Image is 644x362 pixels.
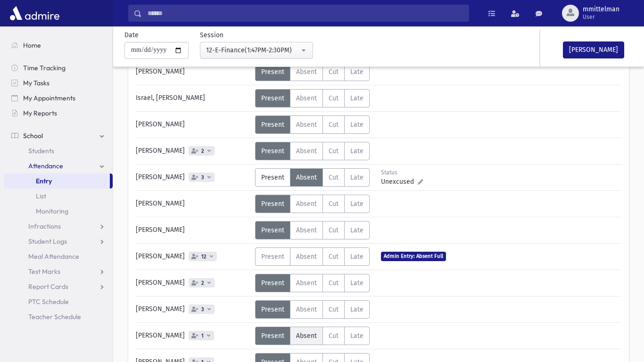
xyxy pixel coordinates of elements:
[28,222,61,230] span: Infractions
[563,41,624,58] button: [PERSON_NAME]
[329,121,339,129] span: Cut
[261,147,284,155] span: Present
[296,147,317,155] span: Absent
[131,327,255,345] div: [PERSON_NAME]
[4,158,113,173] a: Attendance
[350,253,363,261] span: Late
[255,63,370,81] div: AttTypes
[4,75,113,90] a: My Tasks
[350,68,363,76] span: Late
[199,280,206,286] span: 2
[200,42,313,59] button: 12-E-Finance(1:47PM-2:30PM)
[329,147,339,155] span: Cut
[329,226,339,234] span: Cut
[4,279,113,294] a: Report Cards
[8,4,62,23] img: AdmirePro
[255,274,370,292] div: AttTypes
[255,142,370,160] div: AttTypes
[142,5,469,22] input: Search
[23,79,50,87] span: My Tasks
[4,60,113,75] a: Time Tracking
[329,279,339,287] span: Cut
[261,226,284,234] span: Present
[28,162,63,170] span: Attendance
[261,68,284,76] span: Present
[28,282,68,291] span: Report Cards
[261,332,284,340] span: Present
[199,333,206,339] span: 1
[131,274,255,292] div: [PERSON_NAME]
[23,94,75,102] span: My Appointments
[4,234,113,249] a: Student Logs
[28,252,79,261] span: Meal Attendance
[350,147,363,155] span: Late
[4,128,113,143] a: School
[124,30,139,40] label: Date
[329,94,339,102] span: Cut
[23,64,66,72] span: Time Tracking
[4,249,113,264] a: Meal Attendance
[583,6,619,13] span: mmittelman
[296,332,317,340] span: Absent
[261,94,284,102] span: Present
[199,148,206,154] span: 2
[296,94,317,102] span: Absent
[255,115,370,134] div: AttTypes
[131,168,255,187] div: [PERSON_NAME]
[261,173,284,181] span: Present
[4,173,110,189] a: Entry
[36,192,46,200] span: List
[255,195,370,213] div: AttTypes
[255,89,370,107] div: AttTypes
[28,267,60,276] span: Test Marks
[199,306,206,313] span: 3
[261,200,284,208] span: Present
[381,252,446,261] span: Admin Entry: Absent Full
[36,177,52,185] span: Entry
[4,189,113,204] a: List
[350,279,363,287] span: Late
[296,173,317,181] span: Absent
[381,168,423,177] div: Status
[28,147,54,155] span: Students
[23,132,43,140] span: School
[4,264,113,279] a: Test Marks
[329,173,339,181] span: Cut
[261,253,284,261] span: Present
[255,168,370,187] div: AttTypes
[329,68,339,76] span: Cut
[350,200,363,208] span: Late
[131,195,255,213] div: [PERSON_NAME]
[199,174,206,181] span: 3
[261,121,284,129] span: Present
[350,226,363,234] span: Late
[28,313,81,321] span: Teacher Schedule
[296,68,317,76] span: Absent
[131,89,255,107] div: Israel, [PERSON_NAME]
[23,41,41,49] span: Home
[200,30,223,40] label: Session
[4,219,113,234] a: Infractions
[28,297,69,306] span: PTC Schedule
[131,63,255,81] div: [PERSON_NAME]
[131,115,255,134] div: [PERSON_NAME]
[4,106,113,121] a: My Reports
[255,247,370,266] div: AttTypes
[296,226,317,234] span: Absent
[4,294,113,309] a: PTC Schedule
[199,254,208,260] span: 12
[4,90,113,106] a: My Appointments
[350,121,363,129] span: Late
[131,221,255,239] div: [PERSON_NAME]
[4,38,113,53] a: Home
[329,305,339,313] span: Cut
[296,305,317,313] span: Absent
[28,237,67,246] span: Student Logs
[381,177,418,187] span: Unexcused
[296,200,317,208] span: Absent
[255,300,370,319] div: AttTypes
[329,200,339,208] span: Cut
[36,207,68,215] span: Monitoring
[4,143,113,158] a: Students
[206,45,299,55] div: 12-E-Finance(1:47PM-2:30PM)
